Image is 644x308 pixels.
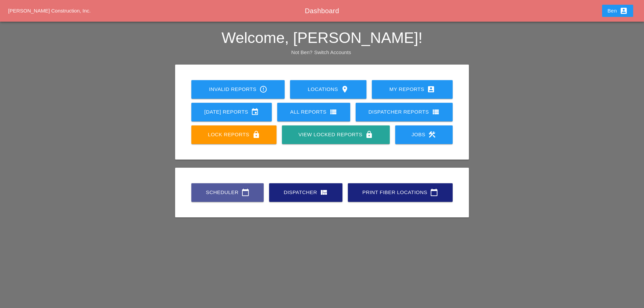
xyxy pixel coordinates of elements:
[602,5,633,17] button: Ben
[432,108,440,116] i: view_list
[291,49,313,55] span: Not Ben?
[348,183,453,202] a: Print Fiber Locations
[252,131,260,139] i: lock
[430,188,438,196] i: calendar_today
[202,131,266,139] div: Lock Reports
[191,183,264,202] a: Scheduler
[320,188,328,196] i: view_quilt
[329,108,337,116] i: view_list
[191,80,285,99] a: Invalid Reports
[305,7,339,15] span: Dashboard
[259,85,267,93] i: error_outline
[372,80,453,99] a: My Reports
[301,85,355,93] div: Locations
[314,49,351,55] a: Switch Accounts
[280,188,332,196] div: Dispatcher
[428,131,436,139] i: construction
[341,85,349,93] i: location_on
[191,103,272,121] a: [DATE] Reports
[251,108,259,116] i: event
[191,125,277,144] a: Lock Reports
[241,188,249,196] i: calendar_today
[293,131,379,139] div: View Locked Reports
[620,7,628,15] i: account_box
[607,7,628,15] div: Ben
[395,125,453,144] a: Jobs
[359,188,442,196] div: Print Fiber Locations
[282,125,389,144] a: View Locked Reports
[383,85,442,93] div: My Reports
[202,108,261,116] div: [DATE] Reports
[427,85,435,93] i: account_box
[366,108,442,116] div: Dispatcher Reports
[288,108,339,116] div: All Reports
[356,103,453,121] a: Dispatcher Reports
[202,188,253,196] div: Scheduler
[365,131,373,139] i: lock
[406,131,442,139] div: Jobs
[277,103,350,121] a: All Reports
[8,8,91,14] a: [PERSON_NAME] Construction, Inc.
[202,85,274,93] div: Invalid Reports
[290,80,366,99] a: Locations
[269,183,342,202] a: Dispatcher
